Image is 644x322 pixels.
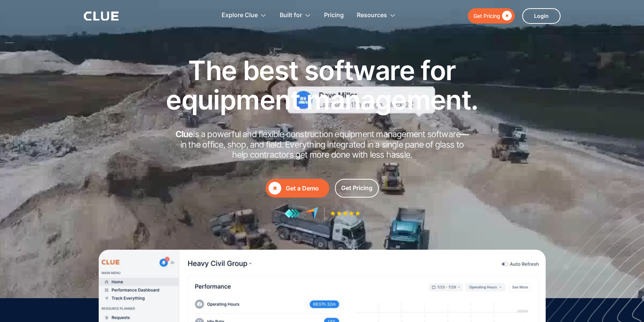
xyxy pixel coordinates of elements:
strong: — [460,129,469,139]
strong: Clue [175,129,193,139]
a: Get Pricing [335,179,379,198]
div: Get Pricing [473,11,500,20]
h2: is a powerful and flexible construction equipment management software in the office, shop, and fi... [173,129,471,160]
div:  [500,11,512,20]
div: Get a Demo [286,184,326,193]
div: Built for [280,4,311,27]
img: Five-star rating icon [330,211,360,216]
div: Explore Clue [222,4,267,27]
div: Resources [357,4,396,27]
div: Explore Clue [222,4,258,27]
a: Pricing [324,4,344,27]
h1: The best software for equipment management. [155,56,490,114]
div: Built for [280,4,302,27]
img: reviews at capterra [305,207,318,220]
div: Resources [357,4,387,27]
a: Login [522,8,561,24]
div:  [269,182,281,195]
img: reviews at getapp [284,209,300,218]
a: Get Pricing [468,8,515,23]
div: Get Pricing [341,183,372,193]
a: Get a Demo [266,179,329,198]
